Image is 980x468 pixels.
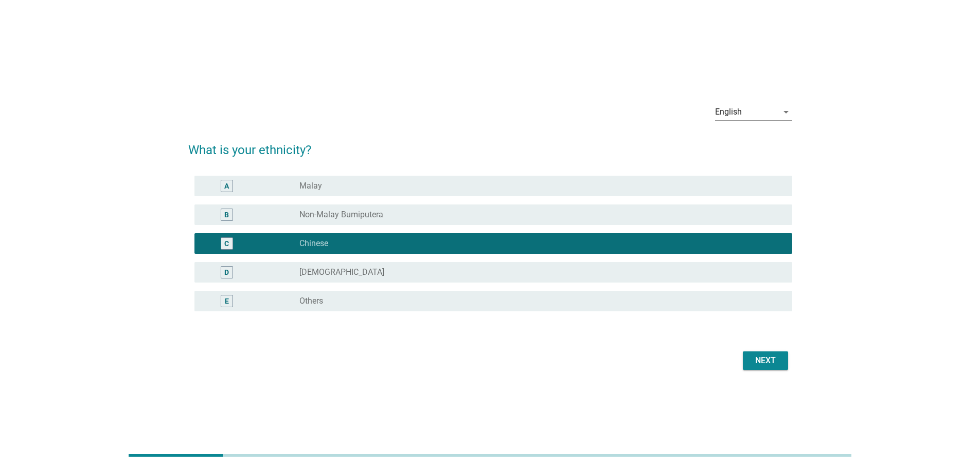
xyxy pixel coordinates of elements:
label: Chinese [299,238,328,249]
div: D [224,267,229,277]
button: Next [743,351,788,370]
h2: What is your ethnicity? [188,130,792,159]
i: arrow_drop_down [780,106,792,118]
div: A [224,180,229,191]
div: English [715,107,742,117]
div: C [224,238,229,249]
label: [DEMOGRAPHIC_DATA] [299,267,384,277]
div: E [225,295,229,306]
label: Non-Malay Bumiputera [299,210,383,220]
label: Malay [299,181,322,191]
div: B [224,209,229,220]
label: Others [299,296,323,306]
div: Next [751,354,780,367]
